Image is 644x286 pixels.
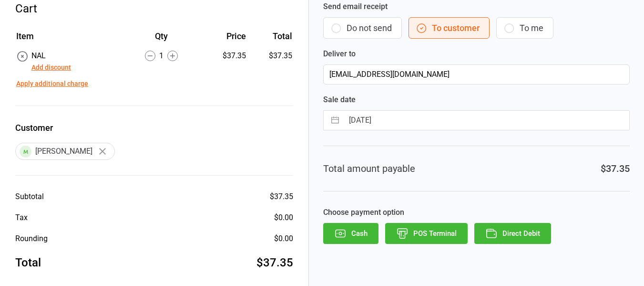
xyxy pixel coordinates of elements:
[323,64,630,85] input: Customer Email
[270,191,293,202] div: $37.35
[15,212,28,223] div: Tax
[274,233,293,244] div: $0.00
[250,30,292,49] th: Total
[409,17,490,39] button: To customer
[15,233,48,244] div: Rounding
[201,50,246,62] div: $37.35
[31,63,71,73] button: Add discount
[16,30,121,49] th: Item
[496,17,553,39] button: To me
[323,48,630,60] label: Deliver to
[274,212,293,223] div: $0.00
[15,254,41,271] div: Total
[474,223,551,244] button: Direct Debit
[323,223,378,244] button: Cash
[15,121,293,134] label: Customer
[31,51,46,60] span: NAL
[16,79,88,89] button: Apply additional charge
[15,191,44,202] div: Subtotal
[201,30,246,42] div: Price
[601,161,630,176] div: $37.35
[122,30,200,49] th: Qty
[323,17,402,39] button: Do not send
[323,161,415,176] div: Total amount payable
[256,254,293,271] div: $37.35
[323,1,630,12] label: Send email receipt
[250,50,292,73] td: $37.35
[15,143,115,160] div: [PERSON_NAME]
[323,94,630,106] label: Sale date
[385,223,468,244] button: POS Terminal
[323,207,630,218] label: Choose payment option
[122,50,200,62] div: 1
